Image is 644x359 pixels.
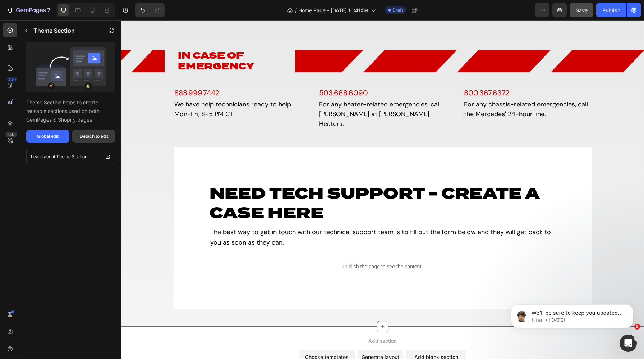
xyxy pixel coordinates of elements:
div: Undo/Redo [135,3,165,17]
div: Choose templates [184,333,227,341]
p: For any heater-related emergencies, call [PERSON_NAME] at [PERSON_NAME] Heaters. [198,79,325,109]
p: 888.999.7442 [53,67,180,78]
p: Theme Section [33,26,75,35]
span: Add section [244,317,279,324]
p: 503.668.6090 [198,67,325,78]
div: 450 [7,77,17,82]
div: Generate layout [240,333,278,341]
p: 800.367.6372 [343,67,470,78]
span: Save [576,7,588,13]
p: We have help technicians ready to help Mon-Fri, 8-5 PM CT. [53,79,180,99]
span: Draft [392,7,403,13]
iframe: Intercom notifications message [500,289,644,340]
div: Detach to edit [80,133,108,140]
button: 7 [3,3,54,17]
span: 5 [634,324,640,330]
iframe: Design area [121,20,644,359]
p: Theme Section [56,153,87,160]
p: Publish the page to see the content. [88,243,435,250]
button: Save [570,3,593,17]
button: Detach to edit [72,130,115,143]
p: Theme Section helps to create reusable sections used on both GemPages & Shopify pages [26,98,115,124]
p: 7 [47,6,50,14]
p: The best way to get in touch with our technical support team is to fill out the form below and th... [89,207,434,228]
button: Global edit [26,130,69,143]
div: Publish [602,6,620,14]
div: Global edit [37,133,59,140]
div: Add blank section [293,333,337,341]
p: For any chassis-related emergencies, call the Mercedes' 24-hour line. [343,79,470,99]
span: / [295,6,297,14]
iframe: Intercom live chat [620,335,637,352]
p: Learn about [31,153,55,160]
img: gempages_491634444252218490-bc80c65e-e9ab-42b8-aa6f-4b9595c3160e.svg [174,30,523,52]
span: Home Page - [DATE] 10:41:59 [298,6,368,14]
div: Beta [5,132,17,137]
a: Learn about Theme Section [26,149,115,165]
button: Publish [596,3,626,17]
h2: Need Tech Support - Create a Case Here [88,163,435,203]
